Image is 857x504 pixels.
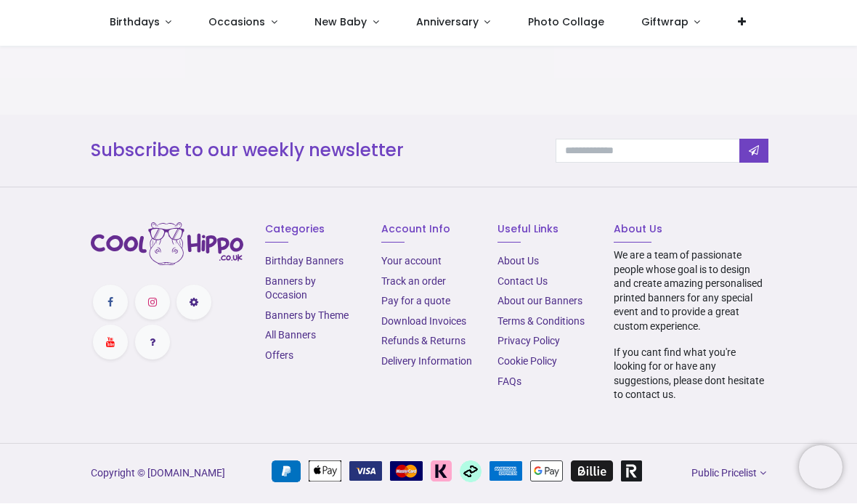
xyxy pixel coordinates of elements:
img: VISA [349,462,382,481]
p: We are a team of passionate people whose goal is to design and create amazing personalised printe... [614,249,766,335]
span: Birthdays [110,15,160,30]
img: MasterCard [390,462,423,481]
a: Privacy Policy [497,336,560,347]
img: Klarna [431,461,452,482]
span: Public Pricelist [691,467,757,481]
h3: Subscribe to our weekly newsletter [91,139,534,163]
img: Billie [571,461,613,482]
img: Google Pay [530,461,563,482]
a: Public Pricelist [689,467,766,481]
a: Cookie Policy [497,356,557,367]
a: Birthday Banners [265,256,344,267]
span: Photo Collage [528,15,604,30]
img: American Express [490,462,522,481]
h6: Categories [265,223,360,237]
img: PayPal [272,461,301,483]
span: Anniversary [416,15,479,30]
a: Offers [265,350,293,362]
a: Delivery Information [381,356,472,367]
img: Apple Pay [309,461,341,482]
a: About Us​ [497,256,539,267]
iframe: Brevo live chat [799,446,842,489]
a: All Banners [265,330,316,341]
span: New Baby [314,15,367,30]
a: Banners by Occasion [265,276,316,302]
a: Copyright © [DOMAIN_NAME] [91,468,225,479]
span: Giftwrap [641,15,689,30]
p: If you cant find what you're looking for or have any suggestions, please dont hesitate to contact... [614,346,766,403]
a: Contact Us [497,276,548,288]
a: Refunds & Returns [381,336,466,347]
a: Download Invoices [381,316,466,328]
a: Terms & Conditions [497,316,585,328]
a: Track an order [381,276,446,288]
img: Revolut Pay [621,461,642,482]
a: About our Banners [497,296,582,307]
h6: Useful Links [497,223,592,237]
a: Pay for a quote [381,296,450,307]
a: FAQs [497,376,521,388]
a: Your account [381,256,442,267]
a: Banners by Theme [265,310,349,322]
h6: Account Info [381,223,476,237]
h6: About Us [614,223,766,237]
img: Afterpay Clearpay [460,461,482,483]
span: Occasions [208,15,265,30]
